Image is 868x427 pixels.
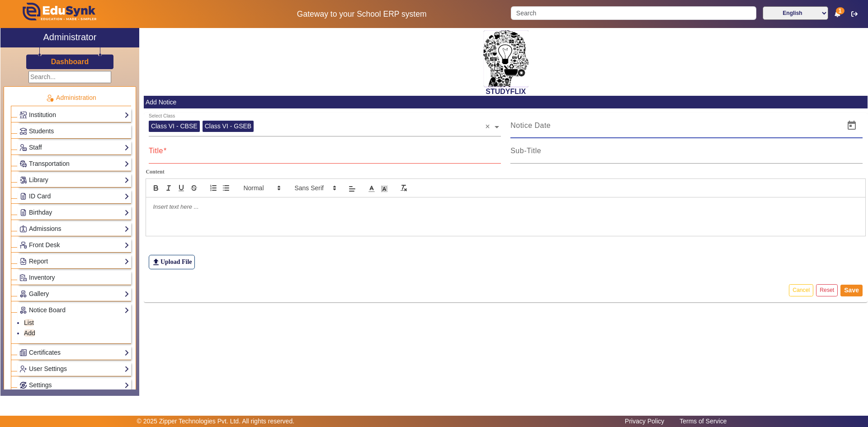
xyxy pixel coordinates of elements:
[203,121,254,132] div: Class VI - GSEB
[51,57,89,66] h3: Dashboard
[144,87,868,96] h2: STUDYFLIX
[188,183,200,193] button: strike
[51,57,90,66] a: Dashboard
[510,147,541,155] mat-label: Sub-Title
[510,149,863,160] input: Sub-Title
[29,127,54,135] span: Students
[29,274,55,281] span: Inventory
[24,319,34,326] a: List
[483,30,528,87] img: 2da83ddf-6089-4dce-a9e2-416746467bdd
[207,183,220,193] button: list: ordered
[220,183,232,193] button: list: bullet
[836,7,844,14] span: 1
[19,126,129,136] a: Students
[149,147,163,155] mat-label: Title
[20,128,27,135] img: Students.png
[151,258,160,267] mat-icon: file_upload
[20,274,27,281] img: Inventory.png
[510,120,839,131] input: Notice Date
[149,149,501,160] input: Title
[149,121,200,132] div: Class VI - CBSE
[149,113,175,120] div: Select Class
[46,94,54,102] img: Administration.png
[840,285,863,296] button: Save
[146,168,866,176] label: Content
[485,117,493,132] span: Clear all
[11,93,131,103] p: Administration
[162,183,175,193] button: italic
[175,183,188,193] button: underline
[144,96,868,108] mat-card-header: Add Notice
[675,415,731,427] a: Terms of Service
[19,272,129,283] a: Inventory
[222,9,501,19] h5: Gateway to your School ERP system
[841,115,863,136] button: Open calendar
[789,284,813,296] button: Cancel
[150,183,162,193] button: bold
[137,417,295,426] p: © 2025 Zipper Technologies Pvt. Ltd. All rights reserved.
[0,28,139,47] a: Administrator
[149,255,195,269] label: Upload File
[28,71,111,83] input: Search...
[511,6,756,20] input: Search
[620,415,669,427] a: Privacy Policy
[816,284,838,296] button: Reset
[43,32,97,42] h2: Administrator
[24,329,35,337] a: Add
[397,183,410,193] button: clean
